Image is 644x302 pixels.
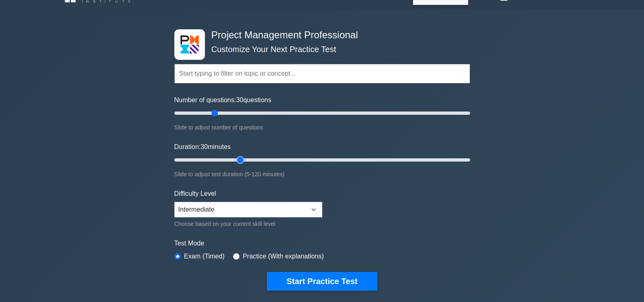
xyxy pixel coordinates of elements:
[174,123,470,132] div: Slide to adjust number of questions
[200,143,208,150] span: 30
[174,189,216,199] label: Difficulty Level
[174,169,470,179] div: Slide to adjust test duration (5-120 minutes)
[267,272,377,291] button: Start Practice Test
[174,239,470,248] label: Test Mode
[174,219,322,229] div: Choose based on your current skill level
[236,96,244,103] span: 30
[174,142,231,152] label: Duration: minutes
[174,64,470,83] input: Start typing to filter on topic or concept...
[174,95,271,105] label: Number of questions: questions
[184,252,225,261] label: Exam (Timed)
[243,252,324,261] label: Practice (With explanations)
[208,29,430,41] h4: Project Management Professional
